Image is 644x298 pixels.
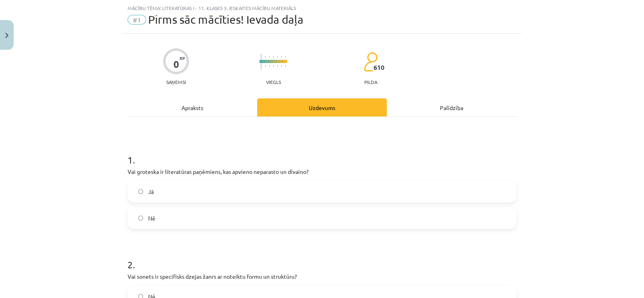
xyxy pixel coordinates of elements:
[387,98,516,116] div: Palīdzība
[261,54,262,69] img: icon-long-line-d9ea69661e0d244f92f715978eff75569469978d946b2353a9bb055b3ed8787d.svg
[138,189,143,194] input: Jā
[273,65,274,67] img: icon-short-line-57e1e144782c952c97e751825c79c345078a6d821885a25fce030b3d8c18986b.svg
[257,98,387,116] div: Uzdevums
[269,56,270,58] img: icon-short-line-57e1e144782c952c97e751825c79c345078a6d821885a25fce030b3d8c18986b.svg
[128,15,146,24] span: #1
[148,188,154,196] span: Jā
[285,65,286,67] img: icon-short-line-57e1e144782c952c97e751825c79c345078a6d821885a25fce030b3d8c18986b.svg
[277,56,278,58] img: icon-short-line-57e1e144782c952c97e751825c79c345078a6d821885a25fce030b3d8c18986b.svg
[148,214,155,222] span: Nē
[128,140,516,165] h1: 1 .
[128,272,516,281] p: Vai sonets ir specifisks dzejas žanrs ar noteiktu formu un struktūru?
[364,79,377,85] p: pilda
[363,52,378,72] img: students-c634bb4e5e11cddfef0936a35e636f08e4e9abd3cc4e673bd6f9a4125e45ecb1.svg
[173,59,179,70] div: 0
[265,56,266,58] img: icon-short-line-57e1e144782c952c97e751825c79c345078a6d821885a25fce030b3d8c18986b.svg
[273,56,274,58] img: icon-short-line-57e1e144782c952c97e751825c79c345078a6d821885a25fce030b3d8c18986b.svg
[128,5,516,11] div: Mācību tēma: Literatūras i - 11. klases 3. ieskaites mācību materiāls
[128,245,516,270] h1: 2 .
[163,79,189,85] p: Saņemsi
[285,56,286,58] img: icon-short-line-57e1e144782c952c97e751825c79c345078a6d821885a25fce030b3d8c18986b.svg
[281,65,282,67] img: icon-short-line-57e1e144782c952c97e751825c79c345078a6d821885a25fce030b3d8c18986b.svg
[269,65,270,67] img: icon-short-line-57e1e144782c952c97e751825c79c345078a6d821885a25fce030b3d8c18986b.svg
[5,33,8,38] img: icon-close-lesson-0947bae3869378f0d4975bcd49f059093ad1ed9edebbc8119c70593378902aed.svg
[277,65,278,67] img: icon-short-line-57e1e144782c952c97e751825c79c345078a6d821885a25fce030b3d8c18986b.svg
[266,79,281,85] p: Viegls
[148,13,303,26] span: Pirms sāc mācīties! Ievada daļa
[281,56,282,58] img: icon-short-line-57e1e144782c952c97e751825c79c345078a6d821885a25fce030b3d8c18986b.svg
[374,64,384,71] span: 610
[265,65,266,67] img: icon-short-line-57e1e144782c952c97e751825c79c345078a6d821885a25fce030b3d8c18986b.svg
[180,56,185,60] span: XP
[128,167,516,176] p: Vai groteska ir literatūras paņēmiens, kas apvieno neparasto un dīvaino?
[138,216,143,221] input: Nē
[128,98,257,116] div: Apraksts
